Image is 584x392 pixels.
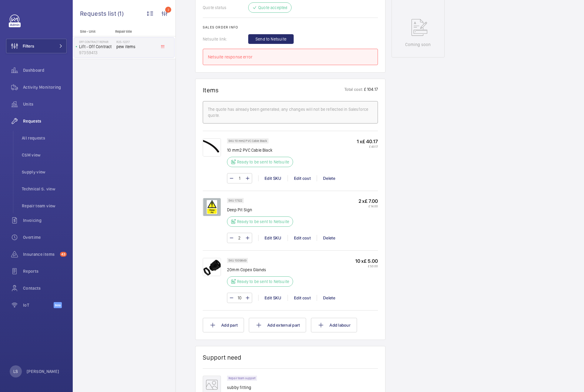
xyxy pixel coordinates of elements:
[249,318,306,332] button: Add external part
[355,264,378,268] p: £ 50.00
[23,101,67,107] span: Units
[229,199,242,202] p: SKU 17322
[229,140,267,142] p: SKU 10 mm2 PVC Cable Black
[13,368,18,374] p: LS
[344,86,363,94] p: Total cost:
[79,40,114,44] p: Off Contract Repair
[208,54,373,60] div: Netsuite response error
[227,267,297,273] p: 20mm Copex Glands
[22,203,67,209] span: Repair team view
[229,259,246,262] p: SKU 1009849
[288,235,317,241] div: Edit cost
[357,138,378,145] p: 1 x £ 40.17
[237,278,289,285] p: Ready to be sent to Netsuite
[288,175,317,181] div: Edit cost
[248,34,294,44] button: Send to Netsuite
[23,268,67,274] span: Reports
[363,86,378,94] p: £ 104.17
[258,175,288,181] div: Edit SKU
[405,41,431,48] p: Coming soon
[203,258,221,276] img: B_trzRYcxiGfYaLr0_G48RlmdmNwOFLpnMWtAVgLZq_De1M6.png
[54,302,62,308] span: Beta
[227,384,261,390] p: subby fitting
[116,44,156,50] span: pew items
[317,235,341,241] div: Delete
[27,368,59,374] p: [PERSON_NAME]
[22,135,67,141] span: All requests
[23,285,67,291] span: Contacts
[359,204,378,208] p: £ 14.00
[237,159,289,165] p: Ready to be sent to Netsuite
[23,67,67,73] span: Dashboard
[203,86,219,94] h1: Items
[80,10,118,17] span: Requests list
[255,36,286,42] span: Send to Netsuite
[227,147,297,153] p: 10 mm2 PVC Cable Black
[116,40,156,44] h2: R25-12217
[229,377,255,379] p: Repair team support
[22,169,67,175] span: Supply view
[203,138,221,156] img: vyAaGXGrXGurlDgGGWQ5kQ1pVbB_nAQn6Gbh3ePQeAkEe6oQ.jpeg
[23,234,67,240] span: Overtime
[115,29,155,34] p: Repair title
[258,235,288,241] div: Edit SKU
[203,354,242,361] h1: Support need
[227,207,297,213] p: Deep Pit Sign
[237,219,289,225] p: Ready to be sent to Netsuite
[203,318,244,332] button: Add part
[355,258,378,264] p: 10 x £ 5.00
[73,29,113,34] p: Site - Unit
[23,217,67,223] span: Invoicing
[23,43,34,49] span: Filters
[23,251,58,257] span: Insurance items
[79,44,114,50] p: Lift - Off Contract
[203,198,221,216] img: Gxun-xxROLJqjoEfoWtMB6Bj98Q8wZ70StkIcPiP71owVBhK.png
[359,198,378,204] p: 2 x £ 7.00
[23,118,67,124] span: Requests
[208,106,373,118] div: The quote has already been generated; any changes will not be reflected in Salesforce quote.
[60,252,67,257] span: 43
[357,145,378,148] p: £ 40.17
[311,318,357,332] button: Add labour
[288,295,317,301] div: Edit cost
[317,175,341,181] div: Delete
[22,152,67,158] span: CSM view
[79,50,114,56] p: 97359413
[317,295,341,301] div: Delete
[203,25,378,29] h2: Sales order info
[258,295,288,301] div: Edit SKU
[23,302,54,308] span: IoT
[23,84,67,90] span: Activity Monitoring
[6,39,67,53] button: Filters
[22,186,67,192] span: Technical S. view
